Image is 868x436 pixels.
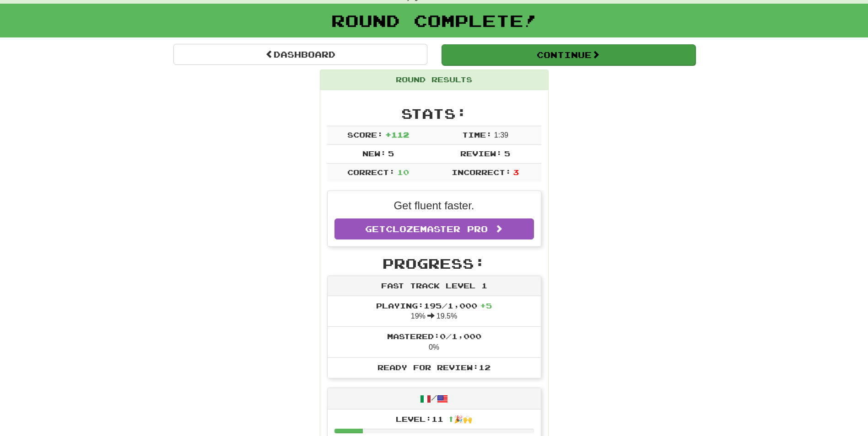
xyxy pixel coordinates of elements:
span: 3 [513,168,519,176]
button: Continue [442,44,695,65]
h2: Stats: [327,106,541,121]
span: Correct: [347,168,395,176]
span: Mastered: 0 / 1,000 [387,332,481,340]
span: Incorrect: [452,168,511,176]
div: Fast Track Level 1 [328,276,541,296]
a: GetClozemaster Pro [334,218,534,239]
span: Score: [347,130,383,139]
span: 10 [397,168,409,176]
p: Get fluent faster. [334,198,534,213]
span: ⬆🎉🙌 [443,415,472,423]
span: Clozemaster Pro [386,224,488,234]
div: Round Results [320,70,548,90]
span: 5 [504,149,510,158]
h1: Round Complete! [3,11,865,30]
span: 5 [388,149,394,158]
div: / [328,388,541,409]
span: New: [362,149,386,158]
span: Playing: 195 / 1,000 [376,301,492,310]
span: Ready for Review: 12 [377,363,491,372]
span: Review: [460,149,502,158]
span: + 112 [385,130,409,139]
span: Level: 11 [396,415,472,423]
span: 1 : 39 [494,131,508,139]
span: Time: [462,130,492,139]
span: + 5 [480,301,492,310]
a: Dashboard [173,44,427,65]
li: 0% [328,326,541,358]
h2: Progress: [327,256,541,271]
li: 19% 19.5% [328,296,541,327]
